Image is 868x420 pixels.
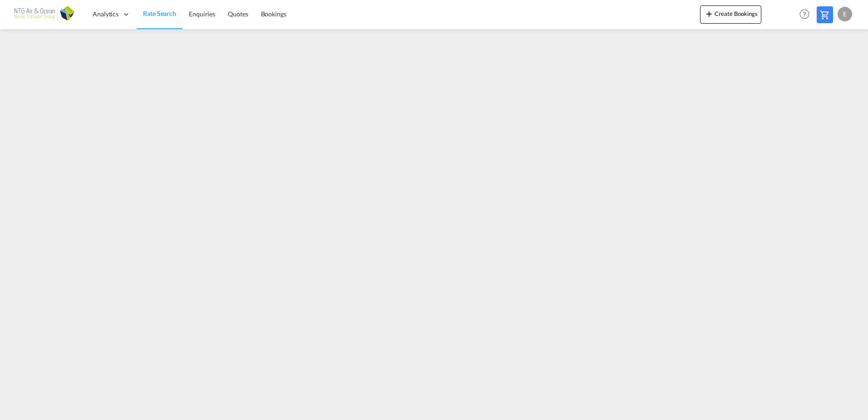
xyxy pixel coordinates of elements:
span: Help [797,6,812,22]
img: af31b1c0b01f11ecbc353f8e72265e29.png [14,4,75,25]
span: Enquiries [189,10,215,18]
span: Analytics [93,10,118,19]
md-icon: icon-plus 400-fg [704,8,715,19]
div: E [838,7,852,21]
span: Quotes [228,10,248,18]
div: Help [797,6,817,23]
span: Rate Search [143,10,176,17]
button: icon-plus 400-fgCreate Bookings [700,5,761,24]
span: Bookings [261,10,286,18]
